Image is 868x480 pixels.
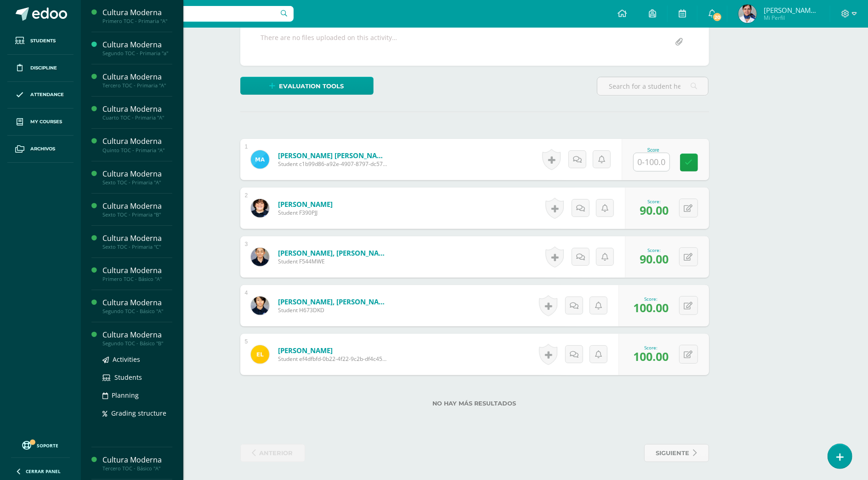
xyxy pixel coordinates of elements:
div: Primero TOC - Primaria "A" [102,18,172,24]
div: Cultura Moderna [102,40,172,50]
a: Archivos [7,136,74,163]
span: Students [30,37,56,45]
a: Students [102,372,172,383]
a: Cultura ModernaSexto TOC - Primaria "B" [102,201,172,218]
span: Discipline [30,64,57,72]
div: Sexto TOC - Primaria "B" [102,211,172,218]
a: Discipline [7,55,74,82]
img: f5c85721f54b1bda0edc10d68f5aad9a.png [251,150,269,169]
span: [PERSON_NAME] [PERSON_NAME] [764,6,819,15]
span: Archivos [30,145,55,153]
img: 1792bf0c86e4e08ac94418cc7cb908c7.png [738,5,757,23]
div: Primero TOC - Básico "A" [102,276,172,282]
a: [PERSON_NAME] [PERSON_NAME] [278,151,388,160]
a: Cultura ModernaSexto TOC - Primaria "C" [102,233,172,250]
a: Cultura ModernaSegundo TOC - Básico "B" [102,330,172,347]
a: Cultura ModernaQuinto TOC - Primaria "A" [102,136,172,153]
a: siguiente [644,444,709,462]
span: Student c1b99d86-a92e-4907-8797-dc577a19d48e [278,160,388,168]
a: Cultura ModernaSegundo TOC - Básico "A" [102,297,172,314]
div: Cultura Moderna [102,455,172,465]
div: Cultura Moderna [102,7,172,18]
a: Cultura ModernaPrimero TOC - Básico "A" [102,265,172,282]
div: Cultura Moderna [102,233,172,244]
span: My courses [30,118,62,126]
input: 0-100.0 [634,153,669,171]
a: Soporte [11,439,70,451]
img: 23c66547d80c0db5454ac92690086aa1.png [251,248,269,266]
a: Cultura ModernaPrimero TOC - Primaria "A" [102,7,172,24]
span: Planning [112,391,139,400]
span: 20 [712,12,722,22]
a: Attendance [7,82,74,109]
a: Cultura ModernaTercero TOC - Primaria "A" [102,72,172,89]
a: Cultura ModernaSegundo TOC - Primaria "a" [102,40,172,57]
a: [PERSON_NAME], [PERSON_NAME] [278,248,388,257]
span: Cerrar panel [26,468,61,474]
a: Planning [102,390,172,400]
div: Cultura Moderna [102,136,172,147]
span: siguiente [656,445,690,462]
div: Segundo TOC - Primaria "a" [102,50,172,57]
div: Score: [634,344,669,351]
div: Segundo TOC - Básico "A" [102,308,172,314]
a: Cultura ModernaCuarto TOC - Primaria "A" [102,104,172,121]
div: Segundo TOC - Básico "B" [102,340,172,347]
div: Cultura Moderna [102,72,172,82]
span: Evaluation tools [279,78,344,95]
div: Cultura Moderna [102,104,172,114]
span: Activities [113,355,140,364]
a: Evaluation tools [240,77,374,95]
a: [PERSON_NAME], [PERSON_NAME] [278,297,388,306]
span: Soporte [37,442,59,449]
span: Student ef4dfbfd-0b22-4f22-9c2b-df4c4572597d [278,355,388,363]
div: Tercero TOC - Primaria "A" [102,82,172,89]
img: 427c23f9e58ddfa12ae7eb174d60a77d.png [251,297,269,315]
span: Students [114,373,142,382]
div: Quinto TOC - Primaria "A" [102,147,172,154]
a: [PERSON_NAME] [278,200,333,209]
a: Activities [102,354,172,365]
img: dc83af1452e02b9a4ee8bd15b1d0664c.png [251,345,269,364]
a: Cultura ModernaTercero TOC - Básico "A" [102,455,172,472]
div: Score: [634,296,669,302]
div: Tercero TOC - Básico "A" [102,465,172,472]
img: df0cf89fbebde5002601d85bb4befda7.png [251,199,269,217]
a: [PERSON_NAME] [278,346,388,355]
div: Sexto TOC - Primaria "C" [102,244,172,250]
a: Cultura ModernaSexto TOC - Primaria "A" [102,169,172,186]
span: Mi Perfil [764,14,819,22]
div: Score: [640,198,669,205]
span: 90.00 [640,251,669,267]
span: Student F544MWE [278,257,388,265]
div: Sexto TOC - Primaria "A" [102,179,172,186]
label: No hay más resultados [240,400,709,407]
span: Student F390PJJ [278,209,333,217]
span: Attendance [30,91,64,98]
div: Cultura Moderna [102,297,172,308]
span: Grading structure [111,409,166,417]
span: 100.00 [634,300,669,315]
div: Cultura Moderna [102,330,172,340]
span: anterior [260,445,293,462]
a: My courses [7,109,74,136]
a: Grading structure [102,408,172,418]
div: Cuarto TOC - Primaria "A" [102,114,172,121]
div: Score: [640,247,669,253]
input: Search for a student here… [597,77,708,95]
a: Students [7,28,74,55]
div: Cultura Moderna [102,201,172,211]
div: Cultura Moderna [102,265,172,276]
input: Search a user… [87,6,294,22]
div: Score [633,148,674,153]
div: Cultura Moderna [102,169,172,179]
span: 100.00 [634,349,669,364]
div: There are no files uploaded on this activity… [261,33,397,51]
span: Student H673DKD [278,306,388,314]
span: 90.00 [640,202,669,218]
